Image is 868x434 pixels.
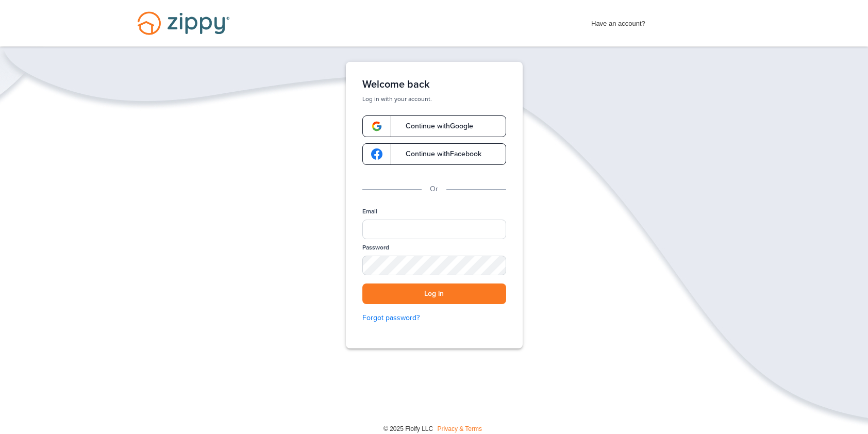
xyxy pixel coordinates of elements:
[362,78,506,91] h1: Welcome back
[362,143,506,165] a: google-logoContinue withFacebook
[362,283,506,305] button: Log in
[430,183,438,195] p: Or
[362,95,506,103] p: Log in with your account.
[591,13,645,29] span: Have an account?
[362,207,377,216] label: Email
[362,115,506,137] a: google-logoContinue withGoogle
[362,312,506,324] a: Forgot password?
[362,220,506,239] input: Email
[371,121,382,132] img: google-logo
[371,148,382,160] img: google-logo
[383,425,433,432] span: © 2025 Floify LLC
[362,256,506,275] input: Password
[362,243,389,252] label: Password
[395,123,473,130] span: Continue with Google
[438,425,482,432] a: Privacy & Terms
[395,151,481,158] span: Continue with Facebook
